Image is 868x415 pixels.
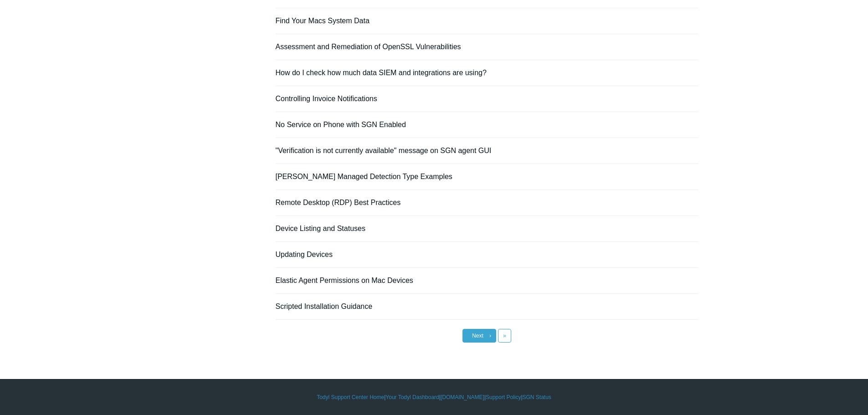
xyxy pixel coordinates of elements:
[276,147,492,154] a: "Verification is not currently available" message on SGN agent GUI
[385,393,439,401] a: Your Todyl Dashboard
[276,199,401,206] a: Remote Desktop (RDP) Best Practices
[170,393,699,401] div: | | | |
[276,251,333,258] a: Updating Devices
[317,393,384,401] a: Todyl Support Center Home
[486,393,521,401] a: Support Policy
[276,95,377,102] a: Controlling Invoice Notifications
[462,329,496,343] a: Next
[503,333,506,339] span: »
[523,393,551,401] a: SGN Status
[276,43,461,51] a: Assessment and Remediation of OpenSSL Vulnerabilities
[489,333,491,339] span: ›
[276,121,406,128] a: No Service on Phone with SGN Enabled
[276,173,452,180] a: [PERSON_NAME] Managed Detection Type Examples
[276,225,365,232] a: Device Listing and Statuses
[276,302,373,310] a: Scripted Installation Guidance
[276,69,487,77] a: How do I check how much data SIEM and integrations are using?
[276,277,413,284] a: Elastic Agent Permissions on Mac Devices
[441,393,484,401] a: [DOMAIN_NAME]
[472,333,483,339] span: Next
[276,17,370,25] a: Find Your Macs System Data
